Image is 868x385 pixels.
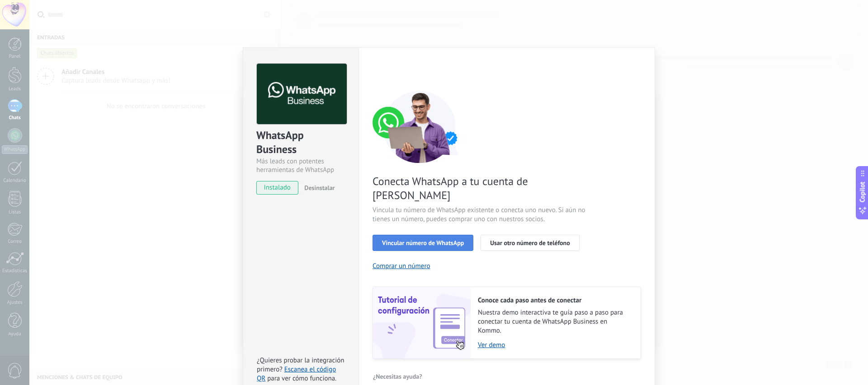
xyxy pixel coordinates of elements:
a: Escanea el código QR [257,365,336,383]
span: Desinstalar [304,184,335,192]
button: Comprar un número [373,262,430,270]
button: Vincular número de WhatsApp [373,235,473,251]
div: WhatsApp Business [256,128,345,157]
a: Ver demo [478,341,632,349]
button: ¿Necesitas ayuda? [373,370,423,383]
span: para ver cómo funciona. [267,374,336,383]
img: logo_main.png [257,64,347,125]
button: Usar otro número de teléfono [481,235,579,251]
span: Nuestra demo interactiva te guía paso a paso para conectar tu cuenta de WhatsApp Business en Kommo. [478,308,632,335]
button: Desinstalar [301,181,335,195]
img: connect number [373,91,467,163]
span: Copilot [858,181,867,202]
span: instalado [257,181,298,195]
span: Usar otro número de teléfono [490,240,570,246]
span: Conecta WhatsApp a tu cuenta de [PERSON_NAME] [373,174,588,202]
span: Vincula tu número de WhatsApp existente o conecta uno nuevo. Si aún no tienes un número, puedes c... [373,206,588,224]
div: Más leads con potentes herramientas de WhatsApp [256,157,345,174]
span: ¿Necesitas ayuda? [373,373,422,380]
h2: Conoce cada paso antes de conectar [478,296,632,305]
span: Vincular número de WhatsApp [382,240,464,246]
span: ¿Quieres probar la integración primero? [257,356,344,374]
